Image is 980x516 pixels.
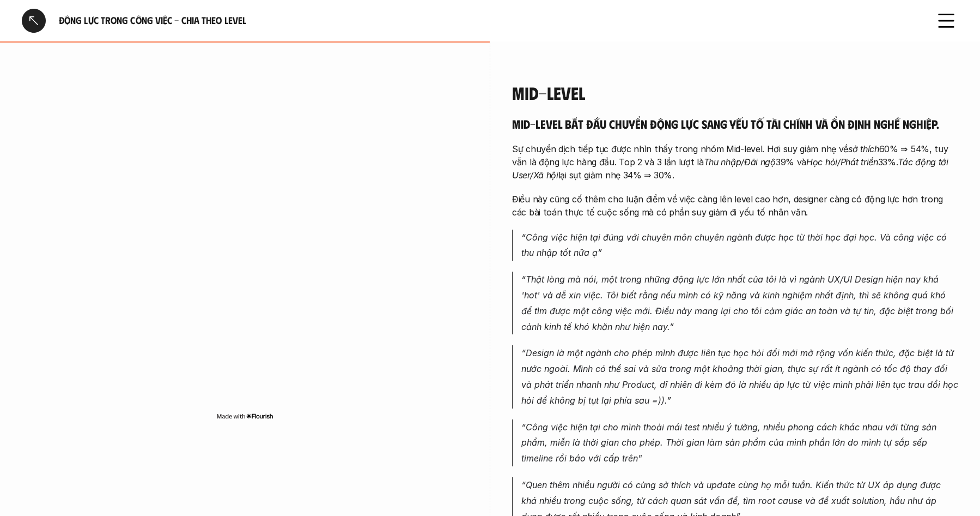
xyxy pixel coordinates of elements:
[521,422,939,464] em: “Công việc hiện tại cho mình thoải mái test nhiều ý tưởng, nhiều phong cách khác nhau với từng sả...
[806,157,878,167] em: Học hỏi/Phát triển
[848,143,879,154] em: sở thích
[512,116,958,131] h5: Mid-level bắt đầu chuyển động lực sang yếu tố tài chính và ổn định nghề nghiệp.
[512,82,958,103] h4: Mid-Level
[512,193,958,219] p: Điều này cũng cố thêm cho luận điểm về việc càng lên level cao hơn, designer càng có động lực hơn...
[521,274,956,332] em: “Thật lòng mà nói, một trong những động lực lớn nhất của tôi là vì ngành UX/UI Design hiện nay kh...
[512,157,951,181] em: Tác động tới User/Xã hội
[704,157,776,167] em: Thu nhập/Đãi ngộ
[22,82,468,410] iframe: Interactive or visual content
[59,14,921,27] h6: Động lực trong công việc - Chia theo Level
[216,412,273,421] img: Made with Flourish
[521,347,961,405] em: “Design là một ngành cho phép mình được liên tục học hỏi đổi mới mở rộng vốn kiến thức, đặc biệt ...
[512,142,958,182] p: Sự chuyển dịch tiếp tục được nhìn thấy trong nhóm Mid-level. Hơi suy giảm nhẹ về 60% ⇒ 54%, tuy v...
[521,232,949,259] em: “Công việc hiện tại đúng với chuyên môn chuyên ngành được học từ thời học đại học. Và công việc c...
